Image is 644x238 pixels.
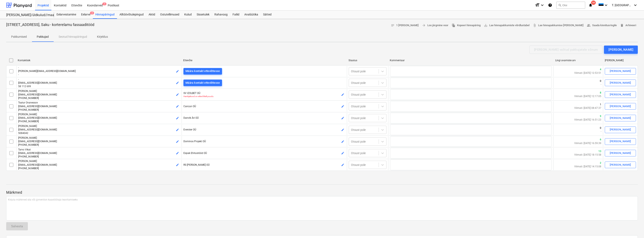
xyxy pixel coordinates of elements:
p: Viimati: [DATE] 16:59:39 [574,142,601,145]
p: Viimati: [DATE] 08:47:37 [574,106,601,110]
p: 0 [600,126,601,130]
a: Sissetulek [194,11,212,19]
div: Failid [230,11,242,19]
p: [PHONE_NUMBER] [18,155,180,158]
div: [PERSON_NAME] [610,104,631,109]
p: Danvik Äri OÜ [183,116,345,120]
p: 5084042 [18,131,180,135]
span: edit [341,93,344,96]
i: keyboard_arrow_down [604,3,609,8]
div: [PERSON_NAME] [610,81,631,85]
span: save_alt [484,23,488,27]
span: attach_file [533,23,536,27]
p: [PERSON_NAME] [18,89,180,93]
span: edit [341,140,344,143]
button: [PERSON_NAME] [604,46,638,54]
div: [PERSON_NAME] [610,151,631,156]
span: notes [391,23,395,27]
p: Dominos Projekt OÜ [183,140,345,143]
div: [PERSON_NAME] [609,47,633,52]
span: edit [176,116,179,120]
p: [PERSON_NAME] [18,113,180,116]
p: Viimati: [DATE] 16:51:23 [574,118,601,122]
div: [PERSON_NAME] [610,92,631,97]
p: [PHONE_NUMBER] [18,120,180,123]
div: [PERSON_NAME] [610,139,631,144]
button: [PERSON_NAME] [605,91,636,98]
button: Saada kinnitusringile [585,22,618,29]
span: [EMAIL_ADDRESS][DOMAIN_NAME] [18,128,57,131]
p: 4 [574,68,601,71]
p: Viimati: [DATE] 12:17:05 [574,95,601,98]
p: Hankijakood on ettevõttelt puudu [183,95,345,98]
div: Kulud [182,11,194,19]
span: Loo järgmine voor [422,23,448,28]
a: Lae hinnapakkumiste võrdlustabel [482,22,531,29]
span: edit [176,81,179,84]
button: Loo järgmine voor [420,22,450,29]
p: [PHONE_NUMBER] [18,108,180,112]
a: Rahavoog [212,11,230,19]
button: Määra kontakt ettevõttesse [183,80,222,86]
div: Kontaktisik [18,59,180,62]
span: T. [GEOGRAPHIC_DATA] [612,4,632,7]
button: [PERSON_NAME] [605,127,636,133]
div: Lingi avamiste arv [555,59,601,62]
span: edit [176,151,179,155]
i: Abikeskus [548,3,552,8]
button: 1 [PERSON_NAME] [389,22,420,29]
p: Tarvo Vikat [18,148,180,151]
span: 58 [591,1,596,5]
div: Ettevõte [183,59,345,62]
button: Kopeeri hinnapäring [450,22,482,29]
p: - [18,73,180,76]
p: - [18,78,180,81]
div: [PERSON_NAME]/üldkulud//maatööd (2101817//2101766) [6,13,49,17]
div: [PERSON_NAME] [610,116,631,121]
div: Staatus [349,59,386,62]
button: Otsi [556,2,585,9]
p: - [600,83,601,86]
p: Kirjeldus [97,35,108,39]
p: - [18,66,180,69]
p: 2 [574,161,601,165]
span: [EMAIL_ADDRESS][DOMAIN_NAME] [18,152,57,155]
span: 1 [102,2,106,5]
p: [STREET_ADDRESS], Saku - korterelamu fassaaditööd [6,22,94,27]
span: edit [341,116,344,120]
a: Alltöövõtulepingud [117,11,146,19]
span: Kopeeri hinnapäring [452,23,481,28]
p: Viimati: [DATE] 12:53:51 [574,71,601,75]
div: [PERSON_NAME] [610,163,631,167]
button: [PERSON_NAME] [605,162,636,168]
a: Hinnapäringud [93,11,117,19]
span: edit [176,105,179,108]
a: Ostutellimused [158,11,182,19]
p: Pakkumised [11,35,27,39]
a: Aktid [146,11,158,19]
span: [EMAIL_ADDRESS][DOMAIN_NAME] [18,105,57,108]
a: Analüütika [242,11,261,19]
p: [PERSON_NAME] [18,136,180,140]
div: Määra kontakt ettevõttesse [186,69,220,74]
span: Lae hinnapakkumise [PERSON_NAME] [533,23,584,28]
p: Tsatur Ovanessov [18,101,180,104]
button: [PERSON_NAME] [605,115,636,121]
span: edit [341,151,344,155]
span: arrow_forward [422,23,426,27]
div: Määra kontakt ettevõttesse [186,81,220,85]
span: [PERSON_NAME][EMAIL_ADDRESS][DOMAIN_NAME] [18,70,76,73]
p: [PHONE_NUMBER] [18,167,180,170]
p: - [600,130,601,133]
a: Sätted [261,11,274,19]
button: [PERSON_NAME] [605,68,636,75]
div: Kommentaar [390,59,552,62]
a: Eelarvestamine [54,11,79,19]
p: 6 [574,138,601,141]
a: Eelarve2 [79,11,93,19]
